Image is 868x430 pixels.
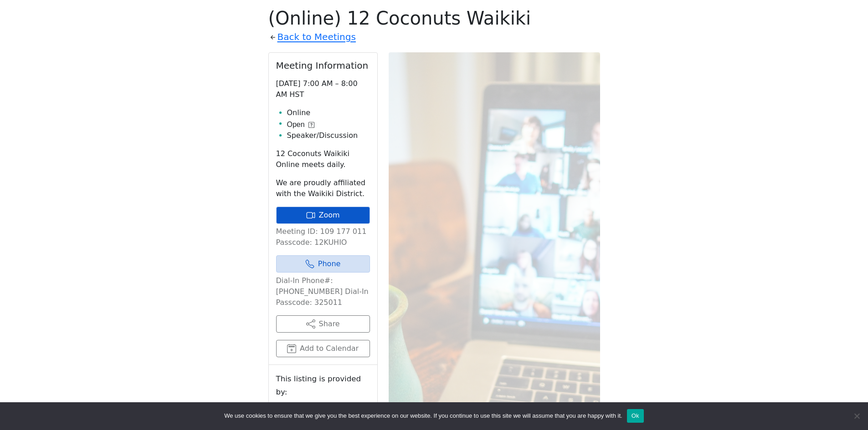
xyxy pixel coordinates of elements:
[276,177,370,199] p: We are proudly affiliated with the Waikiki District.
[276,315,370,333] button: Share
[287,130,370,141] li: Speaker/Discussion
[276,148,370,170] p: 12 Coconuts Waikiki Online meets daily.
[224,411,622,420] span: We use cookies to ensure that we give you the best experience on our website. If you continue to ...
[277,29,356,45] a: Back to Meetings
[287,119,314,130] button: Open
[852,411,861,420] span: No
[287,119,305,130] span: Open
[276,340,370,357] button: Add to Calendar
[276,275,370,308] p: Dial-In Phone#: [PHONE_NUMBER] Dial-In Passcode: 325011
[276,372,370,399] small: This listing is provided by:
[276,255,370,273] a: Phone
[287,107,370,118] li: Online
[268,7,600,29] h1: (Online) 12 Coconuts Waikiki
[276,78,370,100] p: [DATE] 7:00 AM – 8:00 AM HST
[276,226,370,248] p: Meeting ID: 109 177 011 Passcode: 12KUHIO
[627,409,644,423] button: Ok
[276,60,370,71] h2: Meeting Information
[276,207,370,224] a: Zoom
